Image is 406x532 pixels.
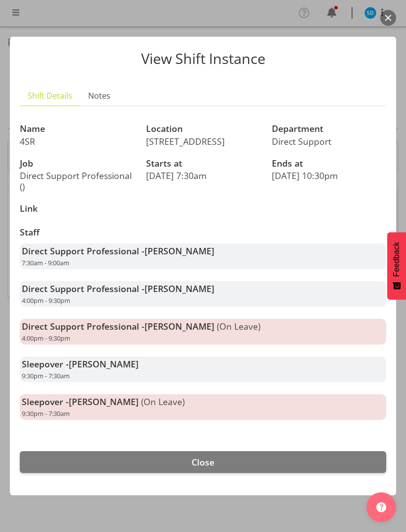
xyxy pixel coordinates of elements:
[272,170,386,181] p: [DATE] 10:30pm
[20,124,134,134] h3: Name
[272,136,386,147] p: Direct Support
[22,358,139,370] strong: Sleepover -
[376,502,386,512] img: help-xxl-2.png
[146,124,260,134] h3: Location
[22,245,214,257] strong: Direct Support Professional -
[20,228,386,237] h3: Staff
[145,245,214,257] span: [PERSON_NAME]
[20,170,134,192] p: Direct Support Professional ()
[146,136,260,147] p: [STREET_ADDRESS]
[20,52,386,66] p: View Shift Instance
[20,451,386,473] button: Close
[22,320,214,332] strong: Direct Support Professional -
[392,242,401,277] span: Feedback
[22,409,70,418] span: 9:30pm - 7:30am
[69,358,139,370] span: [PERSON_NAME]
[20,159,134,169] h3: Job
[22,296,70,305] span: 4:00pm - 9:30pm
[146,159,260,169] h3: Starts at
[145,320,214,332] span: [PERSON_NAME]
[141,396,185,408] span: (On Leave)
[22,258,69,267] span: 7:30am - 9:00am
[20,204,134,214] h3: Link
[28,90,72,102] span: Shift Details
[145,283,214,295] span: [PERSON_NAME]
[146,170,260,181] p: [DATE] 7:30am
[88,90,110,102] span: Notes
[22,371,70,380] span: 9:30pm - 7:30am
[20,136,134,147] p: 4SR
[272,159,386,169] h3: Ends at
[272,124,386,134] h3: Department
[22,334,70,343] span: 4:00pm - 9:30pm
[22,283,214,295] strong: Direct Support Professional -
[69,396,139,408] span: [PERSON_NAME]
[192,456,214,468] span: Close
[22,396,139,408] strong: Sleepover -
[217,320,260,332] span: (On Leave)
[387,232,406,299] button: Feedback - Show survey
